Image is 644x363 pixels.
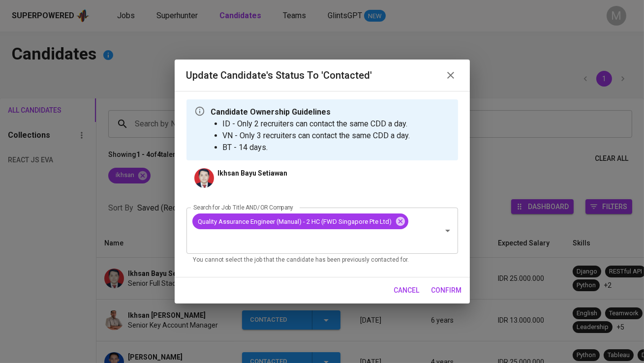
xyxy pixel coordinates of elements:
[192,213,408,229] div: Quality Assurance Engineer (Manual) - 2 HC (FWD Singapore Pte Ltd)
[193,255,451,265] p: You cannot select the job that the candidate has been previously contacted for.
[394,284,420,297] span: cancel
[431,284,462,297] span: confirm
[194,168,214,188] img: 0361ccb4d7ed9d6a80e65e1a1a0fbf21.jpg
[223,118,410,130] li: ID - Only 2 recruiters can contact the same CDD a day.
[186,67,372,83] h6: Update Candidate's Status to 'Contacted'
[223,130,410,142] li: VN - Only 3 recruiters can contact the same CDD a day.
[441,224,455,238] button: Open
[192,217,398,226] span: Quality Assurance Engineer (Manual) - 2 HC (FWD Singapore Pte Ltd)
[390,281,424,300] button: cancel
[223,142,410,153] li: BT - 14 days.
[218,168,288,178] p: Ikhsan Bayu Setiawan
[428,281,466,300] button: confirm
[211,106,410,118] p: Candidate Ownership Guidelines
